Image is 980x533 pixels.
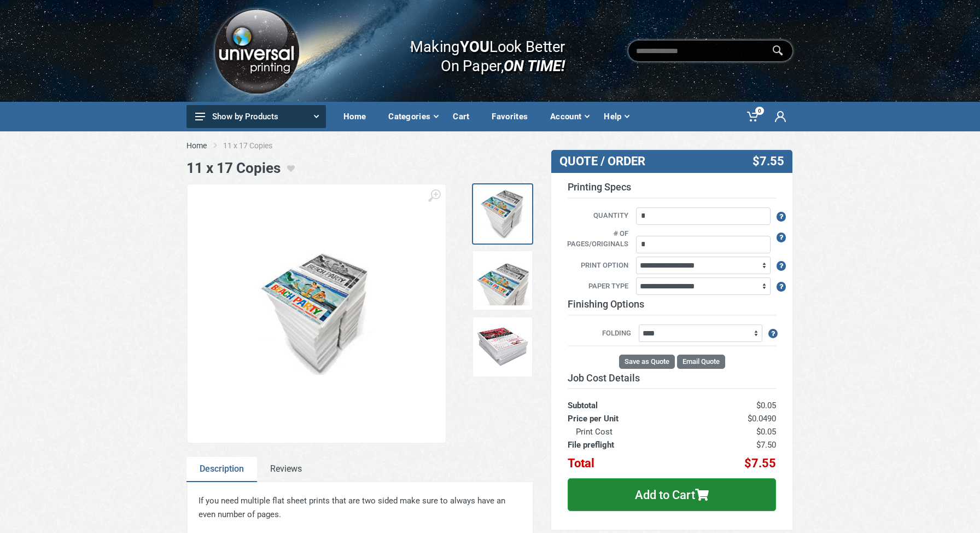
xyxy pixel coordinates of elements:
[248,245,385,382] img: Copies
[559,281,634,293] label: Paper Type
[568,451,696,470] th: Total
[223,140,289,151] li: 11 x 17 Copies
[568,425,696,438] th: Print Cost
[211,5,302,97] img: Logo.png
[476,253,530,308] img: Tabloid
[186,160,281,177] h1: 11 x 17 Copies
[752,154,784,169] span: $7.55
[186,457,257,482] a: Description
[756,440,776,450] span: $7.50
[756,401,776,410] span: $0.05
[542,105,596,128] div: Account
[472,316,534,378] a: Flyers
[336,102,381,131] a: Home
[739,102,767,131] a: 0
[596,105,636,128] div: Help
[568,298,776,316] h3: Finishing Options
[459,37,489,56] b: YOU
[484,102,542,131] a: Favorites
[476,187,530,241] img: Copies
[186,140,207,151] a: Home
[677,355,725,369] button: Email Quote
[756,427,776,437] span: $0.05
[445,105,484,128] div: Cart
[476,320,530,374] img: Flyers
[568,412,696,425] th: Price per Unit
[445,102,484,131] a: Cart
[744,456,776,470] span: $7.55
[559,210,634,222] label: Quantity
[504,56,565,75] i: ON TIME!
[568,389,696,412] th: Subtotal
[568,328,637,340] label: Folding
[381,105,445,128] div: Categories
[755,107,764,115] span: 0
[559,260,634,272] label: Print Option
[559,228,634,251] label: # of pages/originals
[484,105,542,128] div: Favorites
[472,250,534,311] a: Tabloid
[472,183,534,245] a: Copies
[748,414,776,424] span: $0.0490
[619,355,675,369] button: Save as Quote
[568,438,696,451] th: File preflight
[559,154,704,169] h3: QUOTE / ORDER
[257,457,315,482] a: Reviews
[388,26,565,76] div: Making Look Better On Paper,
[568,372,776,384] h3: Job Cost Details
[336,105,381,128] div: Home
[568,478,776,511] button: Add to Cart
[186,105,326,128] button: Show by Products
[568,181,776,199] h3: Printing Specs
[186,140,794,151] nav: breadcrumb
